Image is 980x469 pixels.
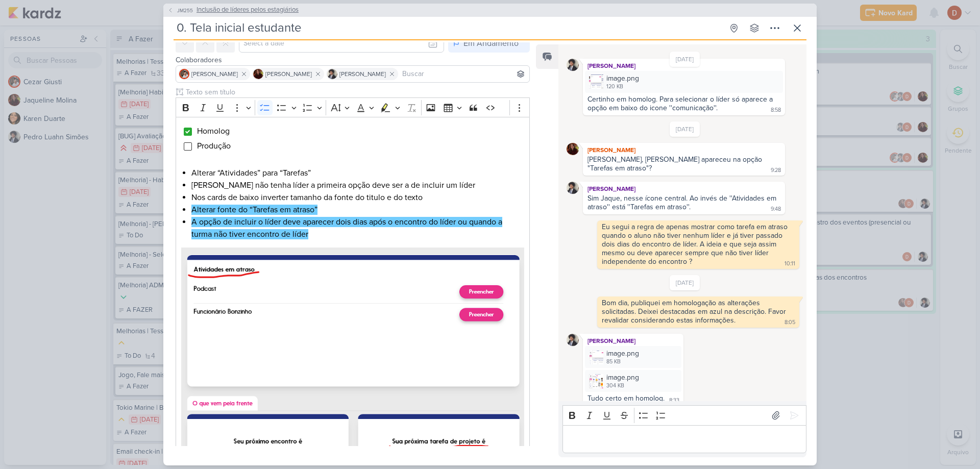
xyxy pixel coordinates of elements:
[585,61,783,71] div: [PERSON_NAME]
[176,55,530,65] div: Colaboradores
[567,182,579,194] img: Pedro Luahn Simões
[191,167,524,179] li: Alterar “Atividades” para “Tarefas”
[191,217,502,239] mark: A opção de incluir o líder deve aparecer dois dias após o encontro do líder ou quando a turma não...
[589,350,603,364] img: oER0a9h98eZCJIocEQU66zr2AEvNXNaKcUpV0Mun.png
[606,372,639,383] div: image.png
[606,73,639,84] div: image.png
[562,405,806,425] div: Editor toolbar
[239,34,444,53] input: Select a date
[602,223,790,266] div: Eu segui a regra de apenas mostrar como tarefa em atraso quando o aluno não tiver nenhum líder e ...
[463,37,519,50] div: Em Andamento
[176,97,530,117] div: Editor toolbar
[339,69,386,79] span: [PERSON_NAME]
[197,141,231,151] span: Produção
[587,155,764,172] div: [PERSON_NAME], [PERSON_NAME] apareceu na opção "Tarefas em atraso"?
[785,318,795,327] div: 8:05
[771,106,781,114] div: 8:58
[585,336,681,346] div: [PERSON_NAME]
[179,69,189,79] img: Cezar Giusti
[606,348,639,359] div: image.png
[191,205,317,215] mark: Alterar fonte do “Tarefas em atraso”
[253,69,263,79] img: Jaqueline Molina
[585,145,783,155] div: [PERSON_NAME]
[585,346,681,368] div: image.png
[771,205,781,213] div: 9:48
[191,191,524,204] li: Nos cards de baixo inverter tamanho da fonte do titulo e do texto
[265,69,312,79] span: [PERSON_NAME]
[606,358,639,366] div: 85 KB
[567,334,579,346] img: Pedro Luahn Simões
[606,382,639,390] div: 304 KB
[606,83,639,91] div: 120 KB
[589,75,603,89] img: byoIhzoozSgCqe7WpZTMCgz7kDAM6iav2XTrBBpZ.png
[448,34,530,53] button: Em Andamento
[327,69,337,79] img: Pedro Luahn Simões
[587,194,778,211] div: Sim Jaque, nesse ícone central. Ao invés de ''Atividades em atraso'' está ''Tarefas em atraso''.
[197,126,230,136] span: Homolog
[585,184,783,194] div: [PERSON_NAME]
[669,397,679,405] div: 8:33
[587,394,665,403] div: Tudo certo em homolog.
[567,143,579,155] img: Jaqueline Molina
[602,299,788,325] div: Bom dia, publiquei em homologação as alterações solicitadas. Deixei destacadas em azul na descriç...
[585,370,681,392] div: image.png
[587,95,775,112] div: Certinho em homolog. Para selecionar o líder só aparece a opção em baixo do icone ''comunicação''.
[589,374,603,388] img: ZBI90PWXLtubB1yKAuVb54H7nCnmGeMMe5ePy3ek.png
[191,179,524,191] li: [PERSON_NAME] não tenha líder a primeira opção deve ser a de incluir um líder
[400,68,527,80] input: Buscar
[191,69,238,79] span: [PERSON_NAME]
[562,425,806,453] div: Editor editing area: main
[785,260,795,268] div: 10:11
[771,166,781,175] div: 9:28
[585,71,783,93] div: image.png
[567,59,579,71] img: Pedro Luahn Simões
[174,19,723,37] input: Kard Sem Título
[184,87,530,97] input: Texto sem título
